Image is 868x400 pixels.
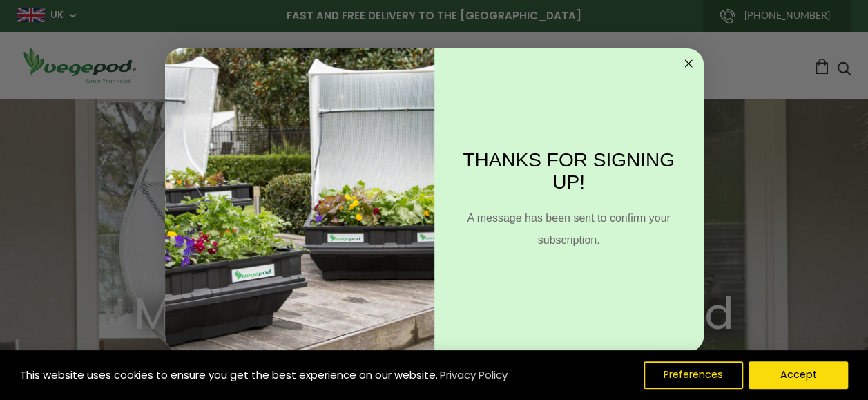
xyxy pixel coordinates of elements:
button: Close dialog [680,55,697,72]
button: Preferences [644,361,743,389]
span: This website uses cookies to ensure you get the best experience on our website. [20,368,438,382]
a: Privacy Policy (opens in a new tab) [438,363,510,388]
span: A message has been sent to confirm your subscription. [467,212,670,246]
button: Accept [749,361,848,389]
img: d2757983-e1a7-4cc7-a1bb-b99d7a4c3409.jpeg [165,48,434,352]
span: THANKS FOR SIGNING UP! [463,149,674,193]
